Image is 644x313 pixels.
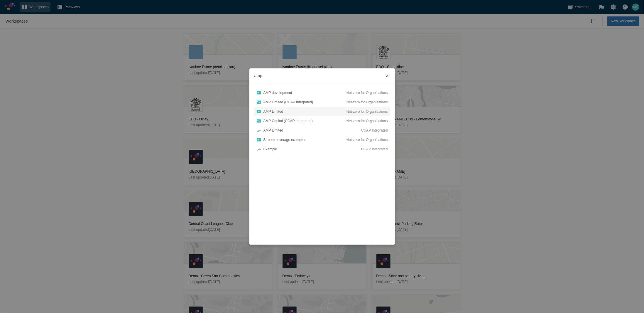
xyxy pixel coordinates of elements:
a: AMP LimitedNet-zero for Organisations [254,107,390,116]
span: Net-zero for Organisations [346,109,388,115]
div: App switcher [249,68,395,245]
span: Net-zero for Organisations [346,90,388,96]
a: Stream coverage examplesNet-zero for Organisations [254,135,390,144]
span: Net-zero for Organisations [346,118,388,124]
span: Net-zero for Organisations [346,137,388,143]
span: Net-zero for Organisations [346,99,388,105]
input: Switch to… [252,71,393,81]
div: AMP Limited (CCAP Integrated) [263,99,346,105]
a: AMP Limited (CCAP Integrated)Net-zero for Organisations [254,97,390,107]
div: AMP Limited [263,127,361,133]
div: Example [263,146,361,152]
div: Stream coverage examples [263,137,346,143]
a: AMP LimitedCCAP Integrated [254,126,390,135]
span: CCAP Integrated [361,146,388,152]
a: ExampleCCAP Integrated [254,144,390,154]
span: CCAP Integrated [361,127,388,133]
a: AMP Capital (CCAP Integrated)Net-zero for Organisations [254,116,390,126]
div: AMP Capital (CCAP Integrated) [263,118,346,124]
a: AMP developmentNet-zero for Organisations [254,88,390,97]
div: AMP development [263,90,346,96]
div: AMP Limited [263,109,346,115]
